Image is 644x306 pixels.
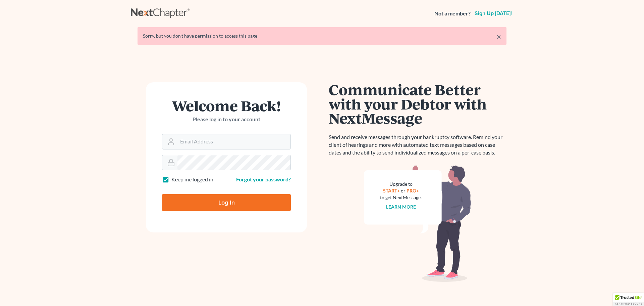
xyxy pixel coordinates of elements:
div: Upgrade to [380,181,422,187]
span: or [401,188,406,193]
label: Keep me logged in [171,176,213,183]
a: Forgot your password? [236,176,291,182]
input: Log In [162,194,291,211]
div: to get NextMessage. [380,194,422,201]
strong: Not a member? [434,10,471,17]
h1: Welcome Back! [162,98,291,113]
p: Send and receive messages through your bankruptcy software. Remind your client of hearings and mo... [329,133,506,157]
div: TrustedSite Certified [613,293,644,306]
img: nextmessage_bg-59042aed3d76b12b5cd301f8e5b87938c9018125f34e5fa2b7a6b67550977c72.svg [364,165,471,282]
a: START+ [383,188,400,193]
a: × [496,33,501,41]
p: Please log in to your account [162,116,291,123]
input: Email Address [177,134,290,149]
div: Sorry, but you don't have permission to access this page [143,33,501,39]
a: Sign up [DATE]! [473,11,513,16]
a: PRO+ [407,188,419,193]
a: Learn more [386,204,416,210]
h1: Communicate Better with your Debtor with NextMessage [329,82,506,125]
